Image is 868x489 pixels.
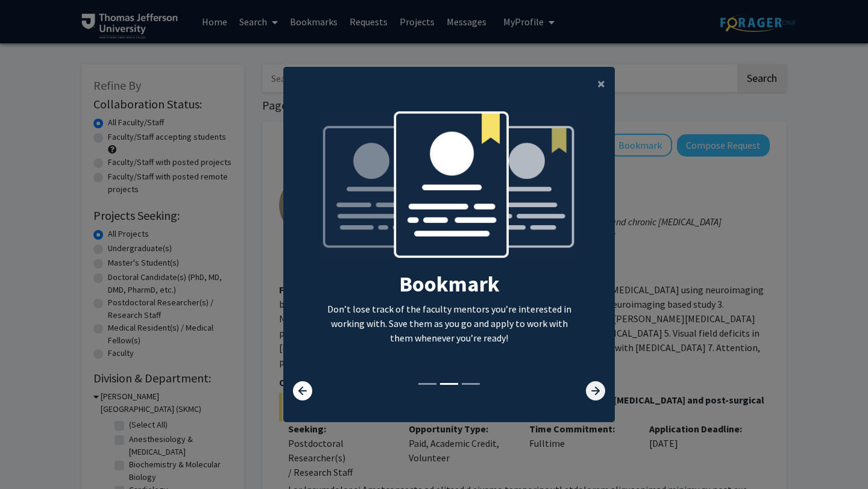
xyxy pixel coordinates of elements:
[321,302,578,345] p: Don’t lose track of the faculty mentors you’re interested in working with. Save them as you go an...
[321,110,578,271] img: bookmark
[597,74,605,93] span: ×
[588,67,615,101] button: Close
[9,435,51,480] iframe: Chat
[321,271,578,297] h2: Bookmark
